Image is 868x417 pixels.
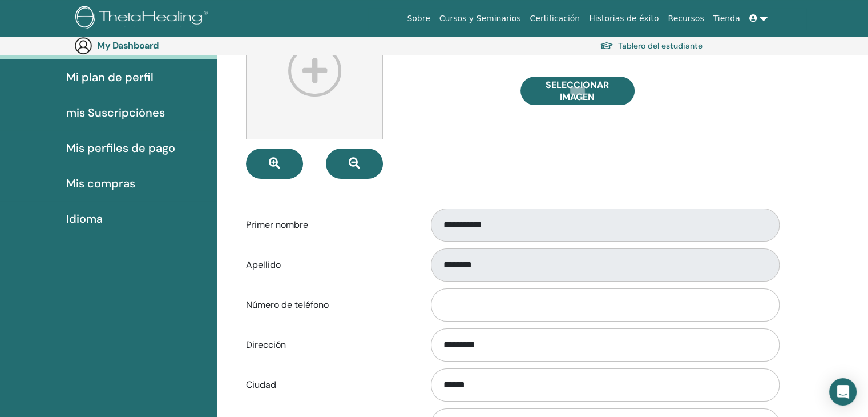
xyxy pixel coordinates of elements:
span: Seleccionar imagen [535,79,620,103]
label: Dirección [237,334,420,356]
img: generic-user-icon.jpg [74,37,92,55]
img: graduation-cap.svg [600,41,613,51]
a: Historias de éxito [584,8,663,29]
span: mis Suscripciónes [66,104,165,121]
h3: My Dashboard [97,40,211,51]
img: logo.png [75,6,212,31]
label: Número de teléfono [237,294,420,316]
label: Apellido [237,254,420,276]
a: Tablero del estudiante [600,38,703,54]
label: Ciudad [237,374,420,396]
span: Mi plan de perfil [66,69,154,86]
span: Mis perfiles de pago [66,139,175,157]
a: Certificación [525,8,584,29]
a: Cursos y Seminarios [435,8,526,29]
img: profile [246,2,383,139]
a: Tienda [709,8,745,29]
a: Sobre [402,8,434,29]
span: Mis compras [66,175,135,192]
a: Recursos [663,8,708,29]
span: Idioma [66,210,103,227]
input: Seleccionar imagen [570,87,585,95]
label: Primer nombre [237,214,420,236]
div: Open Intercom Messenger [829,378,857,406]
